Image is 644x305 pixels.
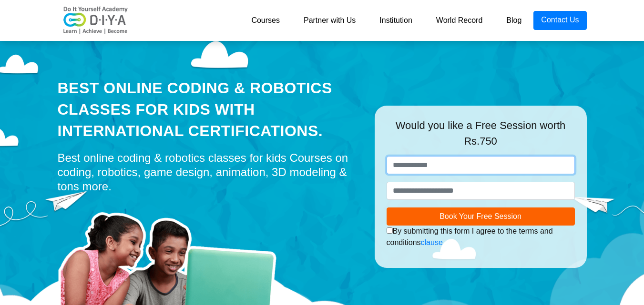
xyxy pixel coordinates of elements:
[424,11,495,30] a: World Record
[368,11,424,30] a: Institution
[292,11,368,30] a: Partner with Us
[533,11,586,30] a: Contact Us
[440,212,521,220] span: Book Your Free Session
[387,226,575,248] div: By submitting this form I agree to the terms and conditions
[58,6,134,35] img: logo-v2.png
[58,151,360,194] div: Best online coding & robotics classes for kids Courses on coding, robotics, game design, animatio...
[58,78,360,141] div: Best Online Coding & Robotics Classes for kids with International Certifications.
[494,11,533,30] a: Blog
[387,207,575,226] button: Book Your Free Session
[421,238,443,246] a: clause
[239,11,292,30] a: Courses
[387,118,575,156] div: Would you like a Free Session worth Rs.750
